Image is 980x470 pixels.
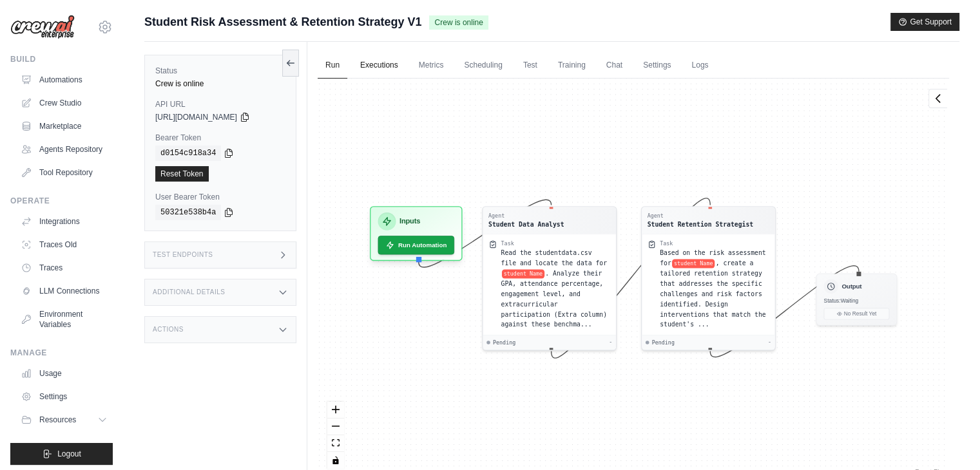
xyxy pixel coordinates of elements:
[39,415,76,425] span: Resources
[370,206,463,261] div: InputsRun Automation
[15,70,113,90] a: Automations
[399,216,420,227] h3: Inputs
[660,240,673,247] div: Task
[710,266,859,357] g: Edge from 64a36408a6397011f9bcfd54c117174f to outputNode
[501,270,606,328] span: . Analyze their GPA, attendance percentage, engagement level, and extracurricular participation (...
[515,52,545,79] a: Test
[15,139,113,160] a: Agents Repository
[352,52,406,79] a: Executions
[327,418,344,435] button: zoom out
[411,52,452,79] a: Metrics
[635,52,678,79] a: Settings
[550,52,593,79] a: Training
[155,79,285,89] div: Crew is online
[816,274,897,326] div: OutputStatus:WaitingNo Result Yet
[155,192,285,202] label: User Bearer Token
[318,52,347,79] a: Run
[15,386,113,407] a: Settings
[10,348,113,358] div: Manage
[155,133,285,143] label: Bearer Token
[15,363,113,384] a: Usage
[823,297,858,304] span: Status: Waiting
[660,259,765,328] span: , create a tailored retention strategy that addresses the specific challenges and risk factors id...
[890,13,959,31] button: Get Support
[10,443,113,465] button: Logout
[144,13,421,31] span: Student Risk Assessment & Retention Strategy V1
[916,408,980,470] iframe: Chat Widget
[57,449,81,459] span: Logout
[15,234,113,255] a: Traces Old
[155,66,285,76] label: Status
[327,402,344,469] div: React Flow controls
[488,220,564,229] div: Student Data Analyst
[378,236,455,254] button: Run Automation
[15,258,113,278] a: Traces
[488,212,564,220] div: Agent
[155,205,221,220] code: 50321e538b4a
[153,251,213,259] h3: Test Endpoints
[684,52,716,79] a: Logs
[648,220,753,229] div: Student Retention Strategist
[155,99,285,109] label: API URL
[493,339,515,346] span: Pending
[482,206,617,350] div: AgentStudent Data AnalystTaskRead the studentdata.csv file and locate the data forstudent Name. A...
[155,166,209,182] a: Reset Token
[841,282,861,291] h3: Output
[823,308,889,319] button: No Result Yet
[501,248,610,330] div: Read the studentdata.csv file and locate the data for {student Name}. Analyze their GPA, attendan...
[501,240,514,247] div: Task
[153,288,225,296] h3: Additional Details
[641,206,776,350] div: AgentStudent Retention StrategistTaskBased on the risk assessment forstudent Name, create a tailo...
[768,339,771,346] div: -
[660,249,765,267] span: Based on the risk assessment for
[502,269,544,278] span: student Name
[419,200,552,267] g: Edge from inputsNode to bf593619fcaea3eab2b94a53a51c0a29
[15,93,113,113] a: Crew Studio
[15,211,113,232] a: Integrations
[599,52,630,79] a: Chat
[327,435,344,452] button: fit view
[15,281,113,301] a: LLM Connections
[429,15,488,30] span: Crew is online
[456,52,510,79] a: Scheduling
[153,326,184,334] h3: Actions
[327,402,344,418] button: zoom in
[15,304,113,335] a: Environment Variables
[327,452,344,469] button: toggle interactivity
[652,339,675,346] span: Pending
[672,259,715,268] span: student Name
[10,15,75,39] img: Logo
[155,112,237,122] span: [URL][DOMAIN_NAME]
[501,249,606,267] span: Read the studentdata.csv file and locate the data for
[15,409,113,430] button: Resources
[648,212,753,220] div: Agent
[660,248,769,330] div: Based on the risk assessment for {student Name}, create a tailored retention strategy that addres...
[10,54,113,64] div: Build
[609,339,612,346] div: -
[155,146,221,161] code: d0154c918a34
[551,198,710,358] g: Edge from bf593619fcaea3eab2b94a53a51c0a29 to 64a36408a6397011f9bcfd54c117174f
[15,116,113,136] a: Marketplace
[15,162,113,183] a: Tool Repository
[10,196,113,206] div: Operate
